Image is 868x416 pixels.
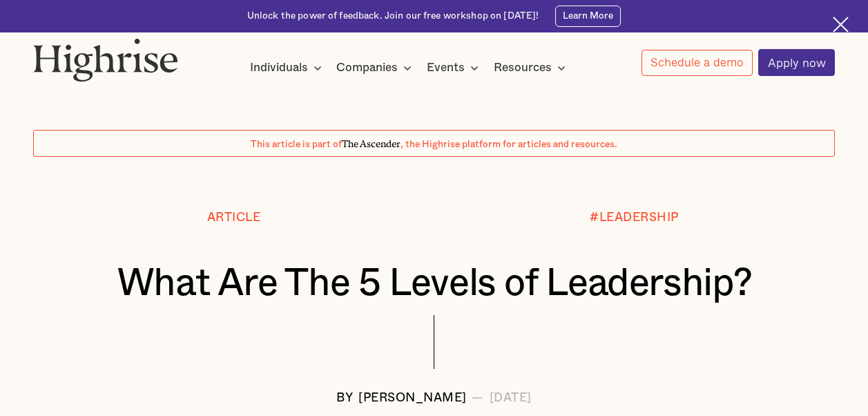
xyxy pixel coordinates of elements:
span: This article is part of [251,140,342,149]
div: Events [427,59,465,76]
a: Apply now [758,49,835,76]
div: — [472,391,484,404]
div: Events [427,59,483,76]
img: Highrise logo [33,38,178,82]
div: Companies [336,59,398,76]
div: Resources [494,59,552,76]
div: Individuals [250,59,308,76]
img: Cross icon [833,17,849,32]
div: [DATE] [490,391,532,404]
div: Individuals [250,59,326,76]
a: Schedule a demo [642,50,753,76]
div: [PERSON_NAME] [358,391,467,404]
span: The Ascender [342,136,401,147]
span: , the Highrise platform for articles and resources. [401,140,617,149]
div: BY [336,391,353,404]
a: Learn More [555,6,621,26]
div: Article [207,211,261,224]
h1: What Are The 5 Levels of Leadership? [67,263,802,305]
div: Resources [494,59,570,76]
div: Unlock the power of feedback. Join our free workshop on [DATE]! [247,10,539,23]
div: #LEADERSHIP [590,211,679,224]
div: Companies [336,59,416,76]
